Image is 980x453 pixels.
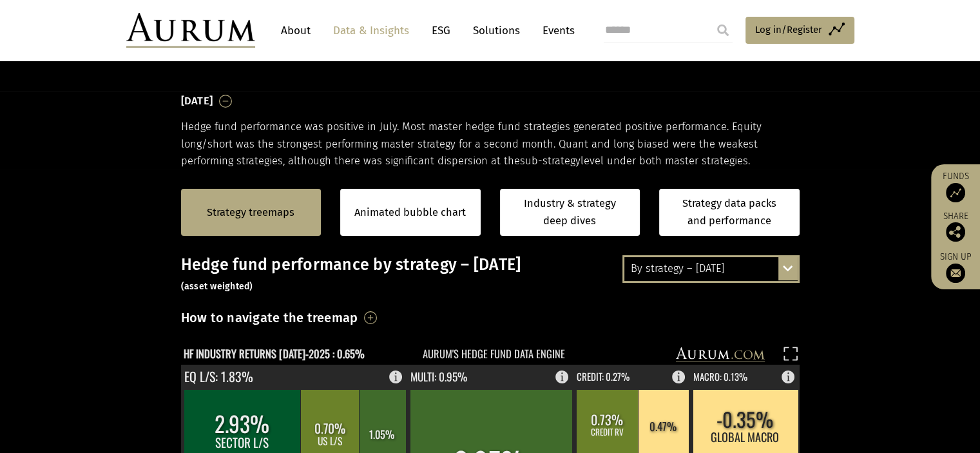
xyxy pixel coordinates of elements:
[181,255,800,294] h3: Hedge fund performance by strategy – [DATE]
[274,19,317,43] a: About
[520,155,581,167] span: sub-strategy
[536,19,575,43] a: Events
[181,92,213,111] h3: [DATE]
[354,204,466,221] a: Animated bubble chart
[500,189,640,236] a: Industry & strategy deep dives
[624,257,798,280] div: By strategy – [DATE]
[181,281,253,292] small: (asset weighted)
[937,212,974,242] div: Share
[207,204,294,221] a: Strategy treemaps
[937,171,974,202] a: Funds
[755,22,822,37] span: Log in/Register
[425,19,457,43] a: ESG
[946,222,965,242] img: Share this post
[466,19,526,43] a: Solutions
[327,19,416,43] a: Data & Insights
[946,264,965,283] img: Sign up to our newsletter
[181,307,358,329] h3: How to navigate the treemap
[126,13,255,48] img: Aurum
[659,189,800,236] a: Strategy data packs and performance
[946,183,965,202] img: Access Funds
[710,17,736,43] input: Submit
[745,17,854,44] a: Log in/Register
[937,251,974,283] a: Sign up
[181,119,800,169] p: Hedge fund performance was positive in July. Most master hedge fund strategies generated positive...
